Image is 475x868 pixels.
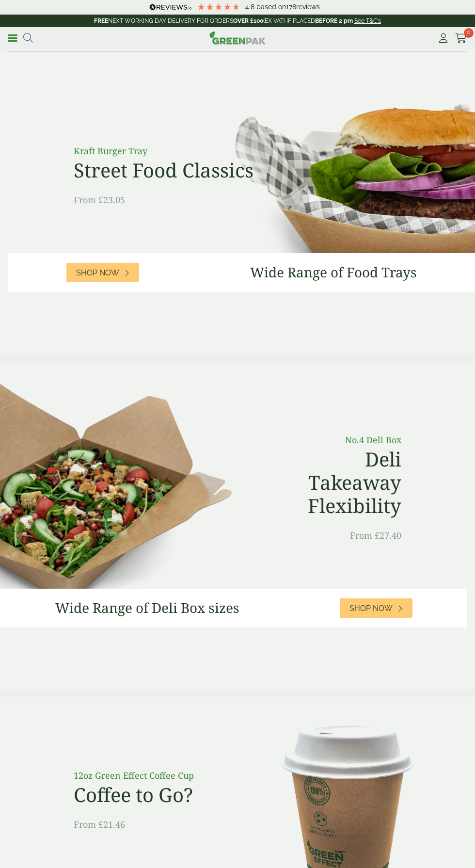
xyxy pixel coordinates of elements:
h2: Coffee to Go? [74,783,292,806]
span: 4.8 [245,3,256,11]
p: Kraft Burger Tray [74,145,292,158]
span: Based on [256,3,286,11]
span: From £23.05 [74,194,125,206]
h2: Street Food Classics [74,159,292,182]
span: Shop Now [349,604,393,613]
a: See T&C's [354,17,381,24]
img: REVIEWS.io [149,4,191,11]
span: 178 [286,3,296,11]
span: Shop Now [76,268,119,277]
span: From £21.46 [74,819,125,830]
h2: Deli Takeaway Flexibility [271,448,401,517]
span: From £27.40 [350,530,401,541]
h3: Wide Range of Food Trays [250,264,417,281]
span: reviews [296,3,320,11]
p: No.4 Deli Box [271,434,401,447]
span: 0 [464,28,474,38]
strong: OVER £100 [233,17,263,24]
strong: BEFORE 2 pm [315,17,353,24]
h3: Wide Range of Deli Box sizes [55,600,239,616]
img: GreenPak Supplies [209,31,266,45]
div: 4.78 Stars [197,2,240,11]
i: Cart [455,33,467,43]
a: Shop Now [66,263,139,282]
i: My Account [437,33,449,43]
a: 0 [455,31,467,46]
p: 12oz Green Effect Coffee Cup [74,769,292,782]
a: Shop Now [340,598,412,618]
strong: FREE [94,17,108,24]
